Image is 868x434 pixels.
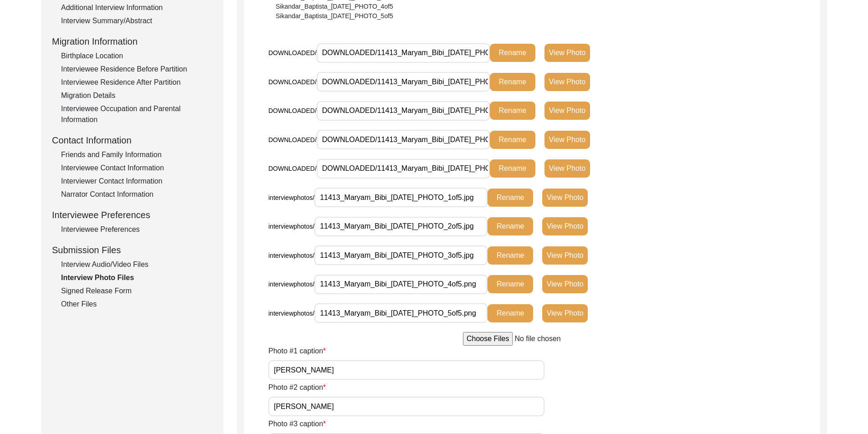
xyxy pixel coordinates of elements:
div: Interviewee Preferences [61,224,212,235]
button: Rename [490,159,535,178]
span: DOWNLOADED/ [268,165,317,172]
div: Interviewee Contact Information [61,163,212,174]
button: Rename [490,44,535,62]
label: Photo #2 caption [268,382,326,393]
button: View Photo [544,131,590,149]
div: Interview Audio/Video Files [61,259,212,270]
div: Interviewee Occupation and Parental Information [61,103,212,125]
div: Birthplace Location [61,51,212,61]
button: Rename [488,246,533,265]
button: View Photo [544,102,590,120]
button: Rename [488,217,533,235]
div: Migration Information [52,35,212,48]
span: interviewphotos/ [268,281,314,288]
span: interviewphotos/ [268,252,314,259]
label: Photo #3 caption [268,419,326,429]
div: Migration Details [61,90,212,101]
button: View Photo [542,217,588,235]
button: Rename [490,102,535,120]
span: DOWNLOADED/ [268,107,317,114]
div: Friends and Family Information [61,149,212,160]
div: Other Files [61,299,212,310]
div: Interviewee Residence After Partition [61,77,212,88]
div: Interview Photo Files [61,272,212,283]
span: interviewphotos/ [268,194,314,201]
span: interviewphotos/ [268,223,314,230]
button: Rename [488,275,533,293]
button: View Photo [542,275,588,293]
span: DOWNLOADED/ [268,136,317,143]
label: Photo #1 caption [268,346,326,357]
div: Interview Summary/Abstract [61,15,212,26]
button: View Photo [544,73,590,91]
div: Interviewer Contact Information [61,176,212,187]
button: Rename [490,73,535,91]
div: Additional Interview Information [61,2,212,13]
button: View Photo [542,304,588,322]
span: DOWNLOADED/ [268,78,317,86]
button: Rename [488,189,533,207]
div: Interviewee Preferences [52,208,212,222]
span: interviewphotos/ [268,310,314,317]
button: Rename [488,304,533,322]
button: View Photo [544,44,590,62]
div: Contact Information [52,133,212,147]
button: View Photo [542,189,588,207]
div: Narrator Contact Information [61,189,212,200]
div: Submission Files [52,243,212,257]
span: DOWNLOADED/ [268,49,317,56]
button: Rename [490,131,535,149]
button: View Photo [542,246,588,265]
div: Signed Release Form [61,286,212,296]
button: View Photo [544,159,590,178]
div: Interviewee Residence Before Partition [61,64,212,75]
